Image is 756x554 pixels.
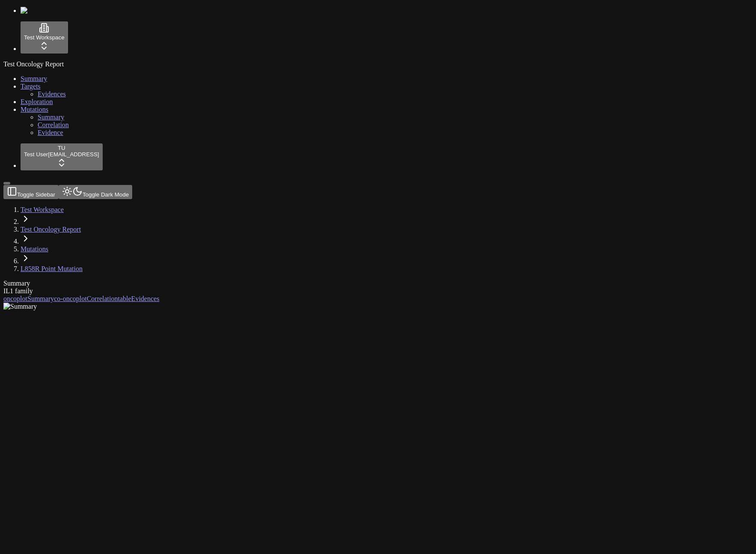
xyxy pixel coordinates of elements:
[58,145,65,151] span: TU
[59,185,132,199] button: Toggle Dark Mode
[21,7,53,15] img: Numenos
[3,185,59,199] button: Toggle Sidebar
[38,121,69,128] a: Correlation
[21,83,41,90] a: Targets
[21,206,64,213] a: Test Workspace
[54,295,86,302] span: co-oncoplot
[3,182,10,185] button: Toggle Sidebar
[83,191,129,198] span: Toggle Dark Mode
[87,295,118,302] span: Correlation
[21,226,81,233] a: Test Oncology Report
[38,90,66,98] a: Evidences
[21,265,83,272] a: L858R Point Mutation
[38,113,64,121] a: Summary
[48,151,99,158] span: [EMAIL_ADDRESS]
[3,303,37,310] img: Summary
[21,245,48,253] a: Mutations
[131,295,160,302] span: Evidences
[21,75,47,82] a: Summary
[3,295,54,302] a: oncoplotSummary
[27,295,54,302] span: Summary
[54,295,118,302] a: co-oncoplotCorrelation
[118,295,131,302] span: table
[38,129,63,136] a: Evidence
[21,106,48,113] a: Mutations
[21,143,103,170] button: TUTest User[EMAIL_ADDRESS]
[24,34,65,41] span: Test Workspace
[118,295,160,302] a: tableEvidences
[21,98,53,105] a: Exploration
[3,295,27,302] span: oncoplot
[3,206,670,273] nav: breadcrumb
[21,21,68,54] button: Test Workspace
[24,151,48,158] span: Test User
[17,191,55,198] span: Toggle Sidebar
[3,280,670,287] div: Summary
[3,60,753,68] div: Test Oncology Report
[3,287,670,295] div: IL1 family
